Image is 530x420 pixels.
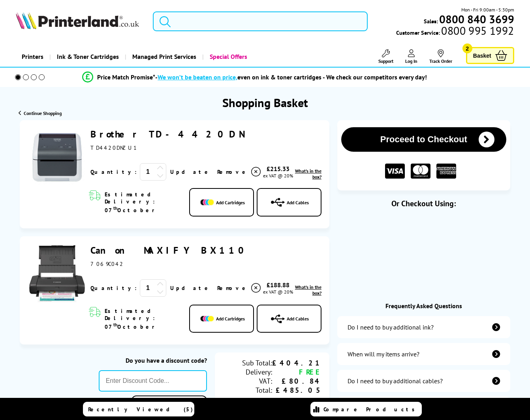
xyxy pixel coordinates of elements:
span: Basket [473,50,491,61]
a: Update [170,168,211,175]
div: Total: [223,386,272,395]
div: £80.84 [272,377,321,386]
span: 0800 995 1992 [440,27,514,34]
b: 0800 840 3699 [439,12,514,26]
span: Quantity: [90,168,137,175]
a: lnk_inthebox [294,168,321,180]
img: Add Cartridges [200,316,214,322]
span: 7069C042 [90,260,124,267]
button: Proceed to Checkout [341,127,506,152]
a: Recently Viewed (5) [83,402,194,416]
a: Log In [405,49,417,64]
div: Do I need to buy additional cables? [348,377,443,385]
a: Printerland Logo [16,12,143,31]
div: Do I need to buy additional ink? [348,323,434,331]
div: Amazon Pay - Use your Amazon account [345,262,503,289]
span: Log In [405,58,417,64]
div: Or Checkout Using: [337,198,510,209]
a: Delete item from your basket [217,282,262,294]
span: Add Cartridges [216,200,245,205]
img: Canon MAXIFY BX110 [28,244,86,303]
span: ex VAT @ 20% [263,289,293,295]
span: We won’t be beaten on price, [158,73,237,81]
span: ex VAT @ 20% [263,173,293,179]
span: Remove [217,168,248,175]
div: FREE [272,367,321,377]
img: Printerland Logo [16,12,139,29]
span: TD4420DNZU1 [90,144,137,151]
span: Customer Service: [396,27,514,36]
span: Add Cables [287,316,309,322]
span: Support [378,58,393,64]
a: Update [170,284,211,292]
span: Ink & Toner Cartridges [57,47,119,67]
a: Apply [132,396,207,414]
a: additional-ink [337,316,510,338]
span: What's in the box? [295,168,321,180]
span: Continue Shopping [24,110,62,116]
a: Basket 2 [466,47,514,64]
div: Do you have a discount code? [99,356,207,364]
a: Ink & Toner Cartridges [49,47,125,67]
sup: th [113,205,117,211]
span: Compare Products [323,406,419,413]
span: Add Cables [287,200,309,205]
a: Track Order [429,49,452,64]
a: items-arrive [337,343,510,365]
sup: th [113,322,117,328]
a: Printers [16,47,49,67]
a: Special Offers [202,47,253,67]
input: Enter Discount Code... [99,370,207,392]
div: Sub Total: [223,358,272,367]
li: modal_Promise [4,70,505,84]
div: When will my items arrive? [348,350,419,358]
a: Compare Products [310,402,422,416]
a: Delete item from your basket [217,166,262,178]
a: 0800 840 3699 [438,15,514,23]
span: Add Cartridges [216,316,245,322]
span: 2 [462,43,472,53]
img: Brother TD-4420DN [28,128,86,187]
span: Recently Viewed (5) [88,406,193,413]
span: Mon - Fri 9:00am - 5:30pm [461,6,514,13]
a: Continue Shopping [19,110,62,116]
span: What's in the box? [295,284,321,296]
span: Estimated Delivery: 07 October [105,191,181,214]
a: lnk_inthebox [294,284,321,296]
a: secure-website [337,397,510,419]
img: VISA [385,164,405,179]
a: Canon MAXIFY BX110 [90,244,250,256]
div: £404.21 [272,358,321,367]
div: £215.33 [262,165,294,173]
span: Estimated Delivery: 07 October [105,307,181,330]
img: MASTER CARD [411,164,430,179]
div: Delivery: [223,367,272,377]
a: Support [378,49,393,64]
span: Quantity: [90,284,137,292]
a: Brother TD-4420DN [90,128,246,140]
h1: Shopping Basket [222,95,308,110]
div: £485.05 [272,386,321,395]
iframe: PayPal [345,221,503,239]
span: Remove [217,284,248,292]
a: Managed Print Services [125,47,202,67]
div: VAT: [223,377,272,386]
div: £188.88 [262,281,294,289]
img: Add Cartridges [200,199,214,205]
img: American Express [436,164,456,179]
span: Sales: [424,17,438,25]
span: Price Match Promise* [97,73,155,81]
a: additional-cables [337,370,510,392]
div: - even on ink & toner cartridges - We check our competitors every day! [155,73,427,81]
div: Frequently Asked Questions [337,302,510,310]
